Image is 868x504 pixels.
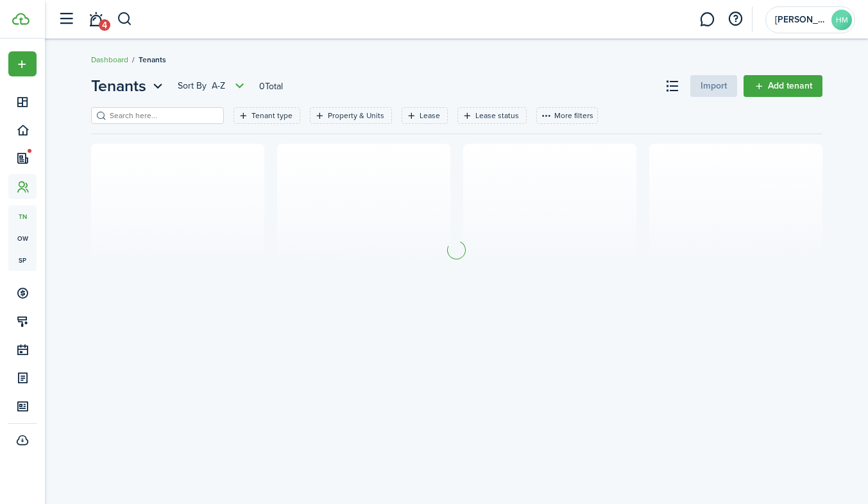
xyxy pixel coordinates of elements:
button: Open resource center [724,8,746,30]
span: Tenants [139,54,166,65]
a: Dashboard [91,54,128,65]
button: Open menu [91,74,166,98]
filter-tag-label: Lease status [475,110,519,121]
filter-tag-label: Property & Units [328,110,384,121]
span: A-Z [212,80,225,92]
span: Tenants [91,74,146,98]
button: More filters [536,107,598,124]
button: Tenants [91,74,166,98]
button: Open menu [178,78,248,94]
a: tn [8,205,37,227]
filter-tag: Open filter [310,107,392,124]
button: Open menu [8,51,37,76]
avatar-text: HM [831,10,852,30]
a: sp [8,249,37,271]
button: Open sidebar [54,7,78,31]
a: Notifications [83,3,108,36]
filter-tag: Open filter [234,107,300,124]
filter-tag: Open filter [402,107,448,124]
img: Loading [445,239,468,261]
a: Messaging [695,3,719,36]
filter-tag: Open filter [457,107,527,124]
span: Sort by [178,80,212,92]
button: Search [117,8,133,30]
filter-tag-label: Lease [420,110,440,121]
button: Sort byA-Z [178,78,248,94]
span: Halfon Managment [775,15,826,24]
img: TenantCloud [12,13,30,25]
input: Search here... [106,110,219,122]
header-page-total: 0 Total [259,80,283,93]
filter-tag-label: Tenant type [251,110,293,121]
import-btn: Import [690,75,737,97]
a: ow [8,227,37,249]
a: Add tenant [744,75,822,97]
span: 4 [99,19,110,31]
